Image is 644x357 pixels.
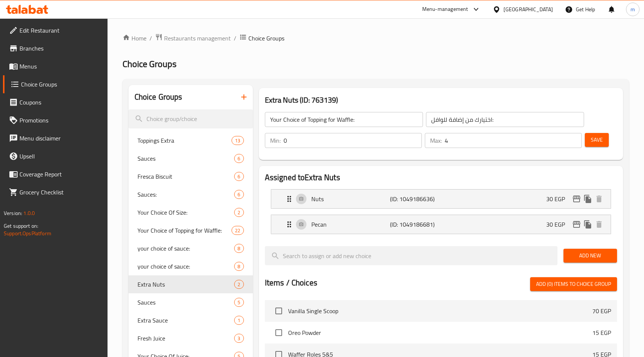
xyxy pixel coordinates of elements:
span: Coverage Report [19,170,102,179]
div: Expand [271,190,611,208]
div: Sauces5 [129,293,253,311]
span: Choice Groups [21,80,102,89]
span: Save [591,135,603,145]
div: Choices [232,136,244,145]
div: Menu-management [422,5,468,14]
div: Choices [234,280,244,289]
a: Promotions [3,111,108,129]
span: 8 [235,245,243,252]
span: your choice of sauce: [137,262,235,271]
h2: Items / Choices [265,277,317,288]
span: Coupons [19,98,102,107]
p: Max: [430,136,442,145]
a: Home [123,34,146,43]
div: Choices [234,334,244,343]
span: Extra Nuts [137,280,235,289]
span: Restaurants management [164,34,231,43]
div: Extra Nuts2 [129,275,253,293]
span: Add New [569,251,611,260]
h2: Choice Groups [134,91,182,103]
button: duplicate [582,219,593,230]
span: Add (0) items to choice group [536,279,611,289]
span: Get support on: [4,221,38,231]
div: Choices [234,262,244,271]
div: Choices [234,154,244,163]
p: 15 EGP [592,328,611,337]
button: Save [585,133,609,147]
span: 5 [235,299,243,306]
div: [GEOGRAPHIC_DATA] [504,5,553,13]
p: 30 EGP [546,220,571,229]
span: Vanilla Single Scoop [288,306,592,315]
p: Min: [270,136,281,145]
span: your choice of sauce: [137,244,235,253]
div: Choices [234,316,244,325]
button: Add (0) items to choice group [530,277,617,291]
div: Expand [271,215,611,234]
div: Choices [234,190,244,199]
a: Restaurants management [155,33,231,43]
span: Sauces [137,298,235,307]
button: edit [571,193,582,205]
p: 70 EGP [592,306,611,315]
div: Your Choice Of Size:2 [129,203,253,221]
input: search [129,109,253,128]
p: Pecan [311,220,390,229]
a: Menus [3,57,108,75]
a: Menu disclaimer [3,129,108,147]
p: 30 EGP [546,194,571,203]
span: Extra Sauce [137,316,235,325]
span: Promotions [19,116,102,125]
a: Branches [3,39,108,57]
span: 1.0.0 [23,208,35,218]
div: Toppings Extra13 [129,131,253,149]
span: Select choice [271,303,287,319]
div: Your Choice of Topping for Waffle:22 [129,221,253,239]
span: 6 [235,173,243,180]
span: 3 [235,335,243,342]
a: Coverage Report [3,165,108,183]
span: Fresh Juice [137,334,235,343]
span: Menus [19,62,102,71]
span: Sauces [137,154,235,163]
li: Expand [265,212,617,237]
li: / [234,34,236,43]
span: 2 [235,281,243,288]
a: Coupons [3,93,108,111]
span: Your Choice Of Size: [137,208,235,217]
span: Select choice [271,325,287,341]
span: Choice Groups [123,55,176,72]
div: Fresh Juice3 [129,329,253,347]
div: Choices [234,208,244,217]
h3: Extra Nuts (ID: 763139) [265,94,617,106]
span: Toppings Extra [137,136,232,145]
button: delete [593,193,605,205]
div: Choices [234,244,244,253]
span: Upsell [19,152,102,161]
button: Add New [563,249,617,263]
span: 22 [232,227,243,234]
span: Fresca Biscuit [137,172,235,181]
button: delete [593,219,605,230]
span: 8 [235,263,243,270]
span: Version: [4,208,22,218]
span: 1 [235,317,243,324]
div: Sauces:6 [129,185,253,203]
p: (ID: 1049186681) [390,220,442,229]
span: Your Choice of Topping for Waffle: [137,226,232,235]
span: Branches [19,44,102,53]
a: Edit Restaurant [3,21,108,39]
span: m [631,5,635,13]
span: Oreo Powder [288,328,592,337]
a: Upsell [3,147,108,165]
div: Choices [234,298,244,307]
div: your choice of sauce:8 [129,239,253,257]
a: Support.OpsPlatform [4,229,51,238]
p: Nuts [311,194,390,203]
input: search [265,246,557,265]
li: Expand [265,186,617,212]
span: Grocery Checklist [19,188,102,197]
nav: breadcrumb [123,33,629,43]
span: Edit Restaurant [19,26,102,35]
span: 6 [235,191,243,198]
